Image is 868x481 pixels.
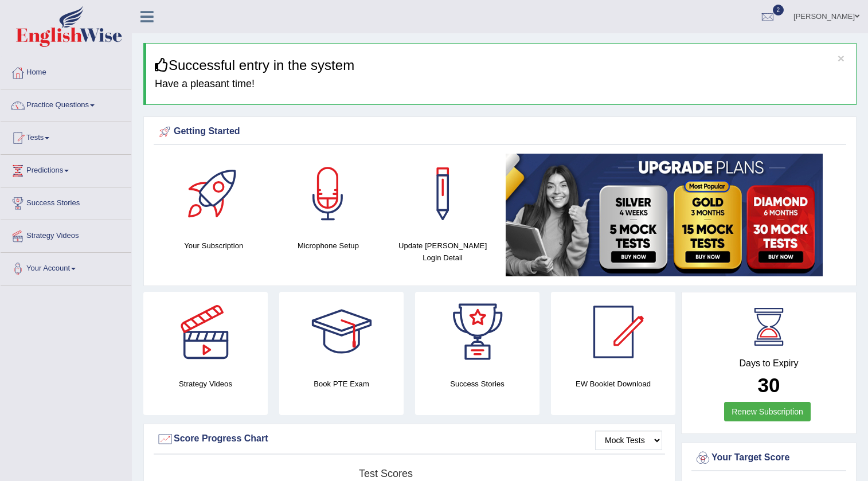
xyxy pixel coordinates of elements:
a: Success Stories [1,187,131,216]
a: Renew Subscription [724,402,811,421]
div: Score Progress Chart [157,431,662,448]
div: Your Target Score [694,449,843,467]
h4: Book PTE Exam [279,378,404,390]
img: small5.jpg [506,154,823,276]
button: × [838,52,844,64]
h4: EW Booklet Download [551,378,675,390]
a: Tests [1,122,131,151]
span: 2 [773,5,784,15]
h4: Days to Expiry [694,358,843,369]
a: Your Account [1,253,131,281]
h4: Strategy Videos [143,378,268,390]
b: 30 [758,374,780,396]
a: Home [1,57,131,85]
tspan: Test scores [359,468,413,479]
a: Predictions [1,155,131,183]
h4: Have a pleasant time! [155,79,847,90]
div: Getting Started [157,123,843,140]
h4: Microphone Setup [277,240,380,252]
h3: Successful entry in the system [155,58,847,73]
a: Strategy Videos [1,220,131,249]
h4: Success Stories [415,378,539,390]
h4: Your Subscription [162,240,265,252]
a: Practice Questions [1,89,131,118]
h4: Update [PERSON_NAME] Login Detail [391,240,494,264]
